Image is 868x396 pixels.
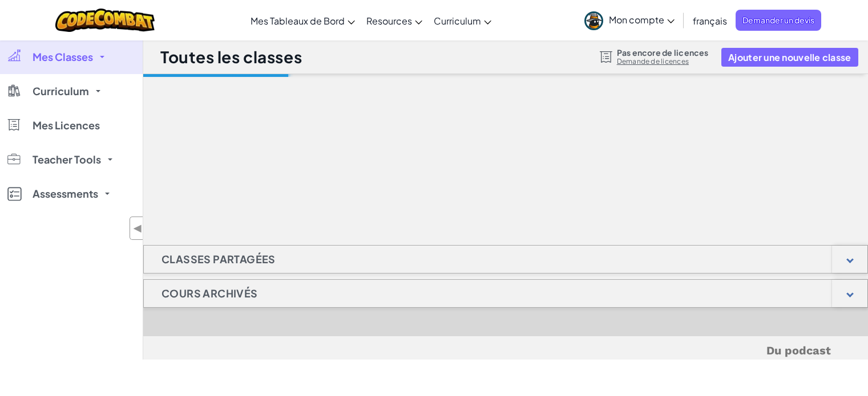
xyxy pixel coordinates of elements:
span: Resources [366,15,412,27]
span: Curriculum [434,15,481,27]
a: Resources [361,5,428,36]
a: Curriculum [428,5,497,36]
h5: Du podcast [180,342,831,360]
a: Demander un devis [736,10,821,31]
span: Pas encore de licences [617,48,709,57]
span: français [693,15,727,27]
span: Mes Licences [33,120,100,130]
span: Mon compte [609,14,675,26]
h1: Classes Partagées [144,245,293,273]
a: français [687,5,733,36]
a: Mon compte [579,2,680,38]
img: avatar [584,11,603,30]
a: Demande de licences [617,57,709,66]
h1: Cours Archivés [144,279,276,308]
img: CodeCombat logo [55,9,155,32]
span: Mes Classes [33,52,93,62]
span: Teacher Tools [33,154,101,165]
span: Mes Tableaux de Bord [251,15,345,27]
h1: Toutes les classes [160,46,302,68]
button: Ajouter une nouvelle classe [721,48,858,67]
span: Curriculum [33,86,89,96]
a: Mes Tableaux de Bord [245,5,361,36]
span: Assessments [33,189,98,199]
span: ◀ [133,220,143,236]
